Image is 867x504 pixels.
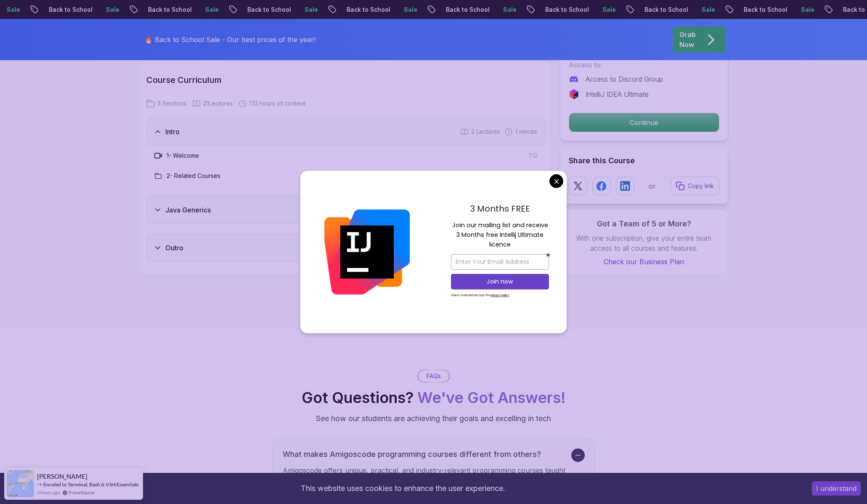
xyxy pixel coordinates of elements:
h3: Java Generics [165,205,211,215]
p: 🔥 Back to School Sale - Our best prices of the year! [144,34,316,45]
p: Continue [569,113,719,132]
p: Amigoscode offers unique, practical, and industry-relevant programming courses taught by experien... [283,465,568,496]
p: Copy link [688,182,714,190]
p: Back to School [141,5,199,14]
p: Sale [298,5,325,14]
p: Sale [397,5,424,14]
p: Back to School [538,5,596,14]
span: 3 Sections [157,99,186,108]
h2: Course Curriculum [146,74,544,86]
h3: Outro [165,243,183,253]
p: IntelliJ IDEA Ultimate [586,89,649,99]
p: or [649,181,656,191]
span: -> [37,481,42,488]
p: Access to Discord Group [586,74,663,84]
span: 1:12 [529,151,538,160]
span: 21 Lectures [203,99,233,108]
h3: 1 - Welcome [167,151,199,160]
p: Back to School [340,5,397,14]
h3: 2 - Related Courses [167,172,220,180]
div: This website uses cookies to enhance the user experience. [6,479,799,498]
p: Sale [596,5,623,14]
p: Sale [199,5,225,14]
img: provesource social proof notification image [7,470,34,497]
h3: Got a Team of 5 or More? [569,218,719,230]
h3: What makes Amigoscode programming courses different from others? [283,448,568,460]
p: Back to School [241,5,298,14]
h3: Intro [165,127,180,137]
p: Sale [99,5,126,14]
h2: Got Questions? [302,389,566,406]
p: See how our students are achieving their goals and excelling in tech [316,413,551,424]
button: Copy link [671,177,719,195]
p: Sale [695,5,722,14]
p: With one subscription, give your entire team access to all courses and features. [569,233,719,253]
button: Accept cookies [812,481,861,496]
p: Back to School [638,5,695,14]
span: We've Got Answers! [417,388,566,407]
button: Intro2 Lectures 1 minute [146,118,544,146]
a: Enroled to Terminal, Bash & VIM Essentials [43,481,138,488]
h2: Share this Course [569,155,719,167]
span: [PERSON_NAME] [37,473,87,480]
p: Sale [496,5,523,14]
span: 1.13 hours of content [249,99,305,108]
img: jetbrains logo [569,89,579,99]
p: Sale [794,5,821,14]
p: Back to School [737,5,794,14]
button: Java Generics16 Lectures 1.09 hours [146,196,544,224]
p: Back to School [439,5,496,14]
a: Check our Business Plan [569,257,719,267]
p: Back to School [42,5,99,14]
span: 1 minute [515,127,537,136]
p: Grab Now [679,29,696,50]
button: Outro3 Lectures 1 minute [146,234,544,262]
p: FAQs [427,372,441,380]
button: Continue [569,113,719,132]
span: 2 Lectures [471,127,500,136]
span: 3 hours ago [37,489,60,496]
p: Access to: [569,60,719,70]
a: ProveSource [69,489,95,496]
